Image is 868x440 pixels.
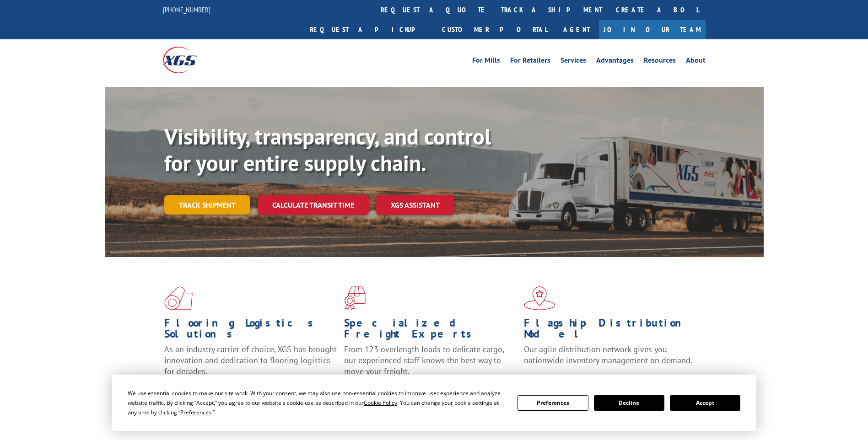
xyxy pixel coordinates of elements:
a: About [686,57,706,67]
a: Services [561,57,586,67]
span: Preferences [180,408,211,416]
a: [PHONE_NUMBER] [163,5,210,14]
img: xgs-icon-focused-on-flooring-red [344,286,366,310]
a: Track shipment [164,195,250,215]
a: XGS ASSISTANT [376,195,454,215]
span: Our agile distribution network gives you nationwide inventory management on demand. [524,344,692,365]
img: xgs-icon-total-supply-chain-intelligence-red [164,286,193,310]
button: Preferences [518,395,588,411]
a: Advantages [596,57,634,67]
a: Join Our Team [599,20,706,39]
button: Decline [594,395,664,411]
h1: Flagship Distribution Model [524,317,697,344]
button: Accept [670,395,740,411]
h1: Specialized Freight Experts [344,317,517,344]
a: Calculate transit time [258,195,369,215]
a: Learn More > [524,374,638,385]
span: As an industry carrier of choice, XGS has brought innovation and dedication to flooring logistics... [164,344,337,376]
a: Customer Portal [435,20,554,39]
a: Request a pickup [303,20,435,39]
div: Cookie Consent Prompt [112,375,756,431]
a: Resources [644,57,676,67]
span: Cookie Policy [364,399,397,407]
a: Agent [554,20,599,39]
img: xgs-icon-flagship-distribution-model-red [524,286,555,310]
h1: Flooring Logistics Solutions [164,317,337,344]
p: From 123 overlength loads to delicate cargo, our experienced staff knows the best way to move you... [344,344,517,385]
a: For Retailers [510,57,550,67]
a: For Mills [472,57,500,67]
div: We use essential cookies to make our site work. With your consent, we may also use non-essential ... [128,388,507,417]
b: Visibility, transparency, and control for your entire supply chain. [164,122,491,177]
